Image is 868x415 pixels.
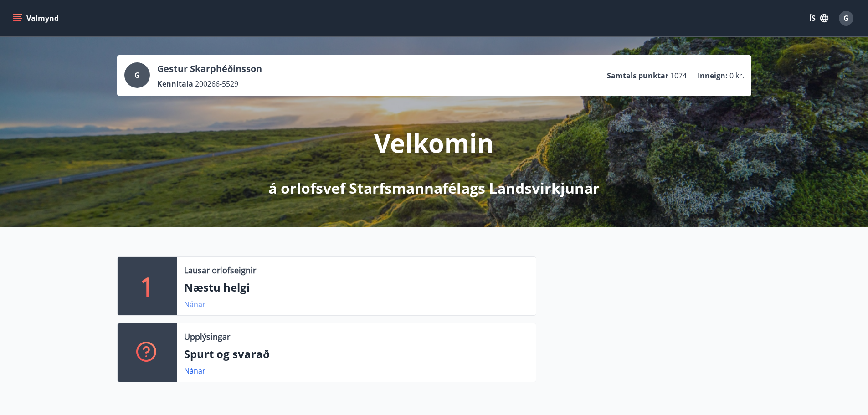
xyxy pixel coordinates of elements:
[184,331,230,343] p: Upplýsingar
[195,79,238,89] span: 200266-5529
[11,10,62,26] button: menu
[157,62,262,75] p: Gestur Skarphéðinsson
[670,71,687,81] span: 1074
[374,125,494,160] p: Velkomin
[157,79,193,89] p: Kennitala
[134,70,140,80] span: G
[184,264,256,276] p: Lausar orlofseignir
[804,10,833,26] button: ÍS
[843,13,849,23] span: G
[729,71,744,81] span: 0 kr.
[184,346,529,362] p: Spurt og svarað
[607,71,668,81] p: Samtals punktar
[140,269,154,303] p: 1
[184,366,205,376] a: Nánar
[184,299,205,309] a: Nánar
[835,7,857,29] button: G
[698,71,728,81] p: Inneign :
[268,178,600,198] p: á orlofsvef Starfsmannafélags Landsvirkjunar
[184,280,529,295] p: Næstu helgi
